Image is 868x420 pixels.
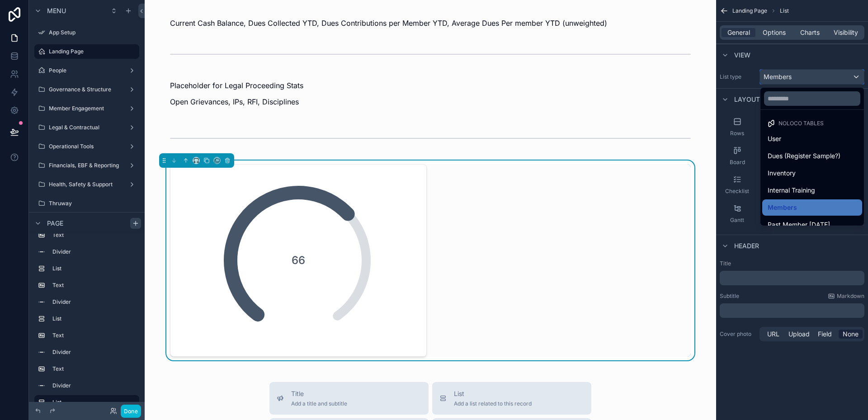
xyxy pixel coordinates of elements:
span: Title [291,389,347,398]
button: TitleAdd a title and subtitle [269,382,429,415]
button: ListAdd a list related to this record [432,382,591,415]
span: Add a list related to this record [454,400,532,407]
span: List [454,389,532,398]
span: 66 [292,253,305,268]
span: Internal Training [768,185,815,196]
span: Inventory [768,168,796,179]
span: Dues (Register Sample?) [768,151,840,161]
span: Add a title and subtitle [291,400,347,407]
span: Members [768,202,797,213]
span: Noloco tables [778,120,824,127]
span: User [768,133,781,144]
span: Past Member [DATE] [768,219,830,230]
